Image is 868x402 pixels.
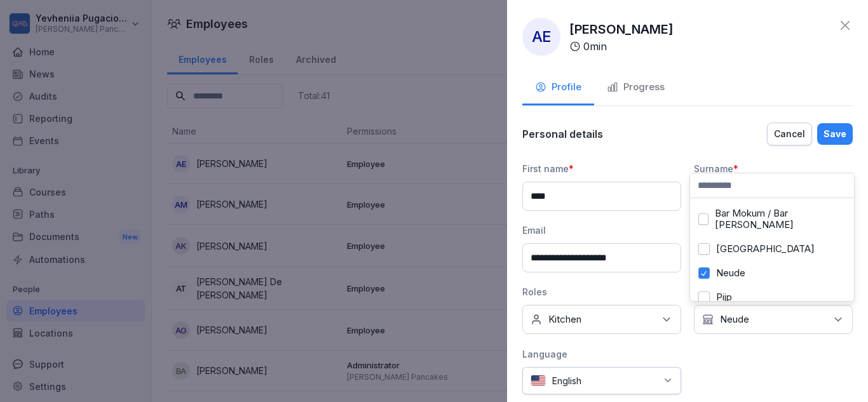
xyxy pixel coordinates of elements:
[522,367,681,394] div: English
[522,285,681,298] div: Roles
[522,347,681,361] div: Language
[694,162,853,175] div: Surname
[720,313,749,326] p: Neude
[535,80,581,95] div: Profile
[817,123,853,145] button: Save
[594,71,677,105] button: Progress
[767,123,812,145] button: Cancel
[531,375,546,387] img: us.svg
[522,224,681,237] div: Email
[716,243,815,255] label: [GEOGRAPHIC_DATA]
[522,128,603,140] p: Personal details
[548,313,581,326] p: Kitchen
[715,208,846,231] label: Bar Mokum / Bar [PERSON_NAME]
[716,291,732,303] label: Pijp
[824,127,846,141] div: Save
[716,267,745,279] label: Neude
[522,71,594,105] button: Profile
[522,18,560,56] div: AE
[607,80,665,95] div: Progress
[522,162,681,175] div: First name
[774,127,805,141] div: Cancel
[569,20,674,39] p: [PERSON_NAME]
[583,39,607,54] p: 0 min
